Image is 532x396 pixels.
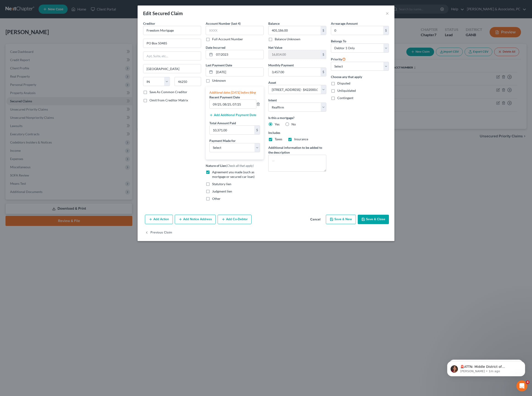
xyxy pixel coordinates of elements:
[150,98,188,102] span: Omit from Creditor Matrix
[331,39,346,43] span: Belongs To
[268,45,282,50] label: Net Value
[268,130,326,135] label: Includes
[209,138,236,143] label: Payment Made for
[331,74,389,79] label: Choose any that apply
[275,137,282,141] span: Taxes
[275,37,300,41] label: Balance Unknown
[291,122,296,126] span: No
[526,380,529,384] span: 4
[269,26,321,35] input: 0.00
[206,63,232,68] label: Last Payment Date
[206,26,264,35] input: XXXX
[268,98,277,103] label: Intent
[143,52,201,60] input: Apt, Suite, etc...
[321,68,326,76] div: $
[337,81,350,85] span: Disputed
[331,56,346,62] label: Priority
[331,26,383,35] input: 0.00
[307,215,324,224] button: Cancel
[321,26,326,35] div: $
[175,77,201,86] input: Enter zip...
[210,126,254,134] input: 0.00
[212,170,255,179] span: Agreement you made (such as mortgage or secured car loan)
[268,21,280,26] label: Balance
[143,64,201,73] input: Enter city...
[209,113,256,117] button: Add Additional Payment Date
[209,121,236,125] label: Total Amount Paid
[337,96,353,100] span: Contingent
[268,115,326,120] label: Is this a mortgage?
[383,26,389,35] div: $
[210,100,256,108] input: --
[268,81,276,84] span: Asset
[212,37,243,41] label: Full Account Number
[268,145,326,155] label: Additional information to be added to the description
[326,215,356,224] button: Save & New
[143,39,201,48] input: Enter address...
[440,352,532,384] iframe: Intercom notifications message
[206,163,254,168] label: Nature of Lien
[337,89,356,92] span: Unliquidated
[143,22,155,25] span: Creditor
[212,182,231,186] span: Statutory lien
[269,68,321,76] input: 0.00
[254,126,260,134] div: $
[209,90,260,95] div: Additional dates [DATE] before filing
[145,228,172,237] button: Previous Claim
[212,189,232,193] span: Judgment lien
[175,215,216,224] button: Add Notice Address
[206,21,241,26] label: Account Number (last 4)
[294,137,308,141] span: Insurance
[268,63,294,68] label: Monthly Payment
[269,50,321,59] input: 0.00
[331,21,358,26] label: Arrearage Amount
[150,90,187,94] label: Save As Common Creditor
[275,122,280,126] span: Yes
[212,197,221,201] span: Other
[226,164,254,168] span: (Check all that apply)
[212,78,226,83] label: Unknown
[321,50,326,59] div: $
[218,215,252,224] button: Add Co-Debtor
[516,380,527,391] iframe: Intercom live chat
[209,95,240,100] label: Recent Payment Date
[386,11,389,16] button: ×
[214,50,263,59] input: MM/DD/YYYY
[143,26,201,35] input: Search creditor by name...
[145,215,173,224] button: Add Action
[358,215,389,224] button: Save & Close
[143,10,183,16] div: Edit Secured Claim
[214,68,263,76] input: MM/DD/YYYY
[206,45,225,50] label: Date Incurred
